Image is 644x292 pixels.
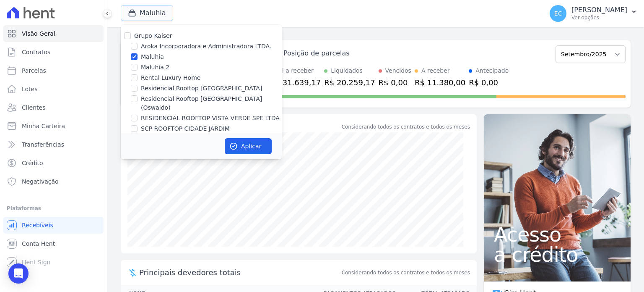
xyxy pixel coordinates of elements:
span: Principais devedores totais [139,267,340,278]
a: Conta Hent [3,235,104,252]
button: Aplicar [225,138,272,154]
div: R$ 11.380,00 [415,77,465,88]
a: Negativação [3,173,104,190]
a: Visão Geral [3,25,104,42]
a: Recebíveis [3,217,104,234]
button: Maluhia [121,5,173,21]
div: R$ 31.639,17 [270,77,321,88]
p: [PERSON_NAME] [571,6,627,14]
label: Residencial Rooftop [GEOGRAPHIC_DATA] [141,84,262,93]
span: Visão Geral [22,29,55,38]
a: Transferências [3,136,104,153]
span: a crédito [494,245,621,265]
label: Residencial Rooftop [GEOGRAPHIC_DATA] (Oswaldo) [141,95,282,112]
p: Ver opções [571,14,627,21]
a: Minha Carteira [3,118,104,134]
span: Negativação [22,177,59,186]
div: R$ 20.259,17 [324,77,375,88]
span: Crédito [22,159,43,167]
div: Considerando todos os contratos e todos os meses [342,123,470,131]
label: Aroka Incorporadora e Administradora LTDA. [141,42,271,51]
span: Conta Hent [22,239,55,248]
div: Total a receber [270,66,321,75]
div: Posição de parcelas [283,48,350,58]
span: Clientes [22,103,45,112]
label: Grupo Kaiser [134,32,172,39]
a: Clientes [3,99,104,116]
span: Transferências [22,140,64,149]
div: Vencidos [385,66,411,75]
span: Recebíveis [22,221,53,229]
span: EC [554,11,562,16]
div: Plataformas [7,203,100,213]
div: Liquidados [331,66,363,75]
a: Crédito [3,155,104,171]
label: SCP ROOFTOP CIDADE JARDIM [141,124,230,133]
div: R$ 0,00 [379,77,411,88]
span: Lotes [22,85,38,93]
div: Antecipado [475,66,509,75]
label: RESIDENCIAL ROOFTOP VISTA VERDE SPE LTDA [141,114,280,123]
div: Open Intercom Messenger [8,263,29,284]
span: Contratos [22,48,50,56]
div: R$ 0,00 [469,77,509,88]
label: Rental Luxury Home [141,74,200,82]
span: Considerando todos os contratos e todos os meses [342,269,470,276]
a: Lotes [3,81,104,97]
a: Contratos [3,44,104,61]
a: Parcelas [3,62,104,79]
div: A receber [421,66,450,75]
span: Minha Carteira [22,122,65,130]
label: Maluhia [141,53,164,61]
label: Maluhia 2 [141,63,169,72]
span: Acesso [494,224,621,245]
span: Parcelas [22,66,46,75]
button: EC [PERSON_NAME] Ver opções [543,2,644,25]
